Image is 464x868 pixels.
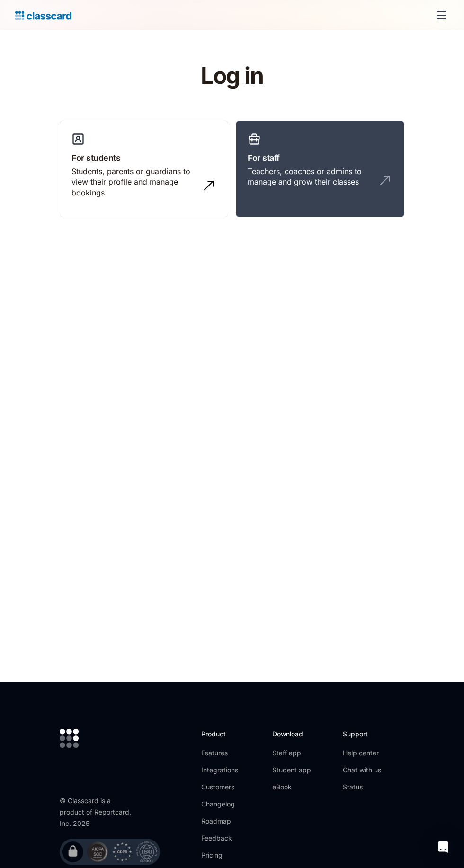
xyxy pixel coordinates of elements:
a: Customers [201,782,252,792]
a: Integrations [201,765,252,775]
h2: Download [272,729,311,739]
a: Feedback [201,833,252,843]
h1: Log in [82,63,383,89]
a: For staffTeachers, coaches or admins to manage and grow their classes [236,121,404,217]
a: Help center [343,748,381,758]
a: Features [201,748,252,758]
a: Status [343,782,381,792]
a: Pricing [201,850,252,860]
a: Staff app [272,748,311,758]
a: Student app [272,765,311,775]
div: Open Intercom Messenger [432,836,455,859]
a: Roadmap [201,816,252,826]
div: Teachers, coaches or admins to manage and grow their classes [248,166,374,187]
a: eBook [272,782,311,792]
div: menu [430,4,449,27]
a: home [15,9,71,22]
h3: For students [71,151,216,164]
a: Chat with us [343,765,381,775]
a: For studentsStudents, parents or guardians to view their profile and manage bookings [60,121,228,217]
div: Students, parents or guardians to view their profile and manage bookings [71,166,197,198]
h2: Support [343,729,381,739]
div: © Classcard is a product of Reportcard, Inc. 2025 [60,795,135,829]
h2: Product [201,729,252,739]
a: Changelog [201,799,252,809]
h3: For staff [248,151,393,164]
